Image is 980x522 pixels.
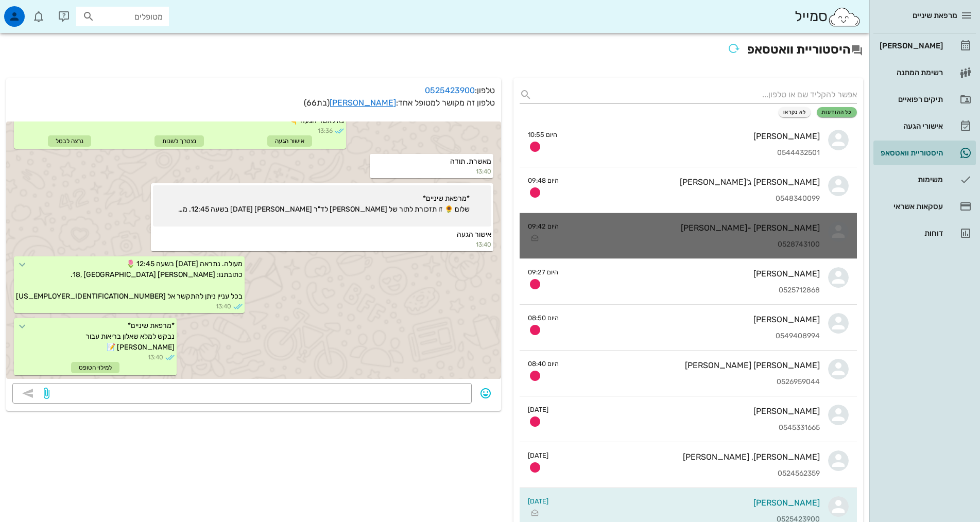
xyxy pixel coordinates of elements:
div: אישור הגעה [267,135,312,147]
a: [PERSON_NAME] [330,98,396,108]
a: רשימת המתנה [873,60,976,85]
a: אישורי הגעה [873,114,976,138]
small: היום 09:27 [528,267,558,277]
div: 0549408994 [567,332,820,341]
span: 66 [306,98,317,108]
div: 0526959044 [567,378,820,387]
div: תיקים רפואיים [878,95,943,103]
div: רשימת המתנה [878,68,943,77]
div: אישורי הגעה [878,122,943,130]
div: משימות [878,176,943,184]
small: היום 09:42 [528,221,559,231]
div: [PERSON_NAME] [878,42,943,50]
p: טלפון: [12,84,495,97]
p: טלפון זה מקושר למטופל אחד: [12,97,495,109]
a: תגהיסטוריית וואטסאפ [873,141,976,165]
div: 0524562359 [557,469,820,478]
span: 13:40 [216,302,231,311]
small: היום 10:55 [528,130,557,140]
small: 13:40 [372,167,491,176]
div: [PERSON_NAME] -[PERSON_NAME] [567,223,820,233]
span: 13:36 [318,126,333,135]
div: [PERSON_NAME] [557,498,820,508]
div: נרצה לבטל [48,135,91,147]
img: SmileCloud logo [828,7,861,27]
div: [PERSON_NAME] [565,131,820,141]
button: כל ההודעות [817,107,857,117]
a: 0525423900 [425,85,475,95]
div: [PERSON_NAME], [PERSON_NAME] [557,452,820,462]
small: [DATE] [528,450,548,460]
div: סמייל [795,6,861,28]
span: לא נקראו [783,109,806,115]
span: (בת ) [304,98,330,108]
div: [PERSON_NAME] [566,269,820,279]
div: 0545331665 [557,424,820,432]
div: למילוי הטופס [71,362,119,373]
div: עסקאות אשראי [878,202,943,211]
small: [DATE] [528,405,548,414]
a: משימות [873,167,976,192]
span: מאשרת. תודה [450,157,491,166]
div: [PERSON_NAME] [557,406,820,416]
input: אפשר להקליד שם או טלפון... [536,86,857,103]
span: כל ההודעות [821,109,852,115]
a: עסקאות אשראי [873,194,976,219]
small: 13:40 [153,240,491,249]
div: [PERSON_NAME] [PERSON_NAME] [567,360,820,370]
span: אישור הגעה [457,230,491,239]
div: [PERSON_NAME] ג'[PERSON_NAME] [567,177,820,187]
div: 0525712868 [566,286,820,295]
span: *מרפאת שיניים* נבקש למלא שאלון בריאות עבור [PERSON_NAME] 📝 [84,321,175,352]
div: דוחות [878,229,943,237]
div: נצטרך לשנות [154,135,204,147]
span: תג [30,8,37,14]
div: היסטוריית וואטסאפ [878,149,943,157]
a: תיקים רפואיים [873,87,976,112]
div: 0528743100 [567,240,820,249]
div: [PERSON_NAME] [567,315,820,324]
span: מרפאת שיניים [913,11,957,20]
small: היום 08:50 [528,313,559,323]
a: דוחות [873,221,976,246]
div: 0544432501 [565,149,820,158]
small: היום 09:48 [528,176,559,185]
small: היום 08:40 [528,359,559,369]
span: מעולה. נתראה [DATE] בשעה 12:45 🌷 כתובתנו: [PERSON_NAME] 18, [GEOGRAPHIC_DATA]. בכל עניין ניתן להת... [16,259,243,301]
a: [PERSON_NAME] [873,33,976,58]
button: לא נקראו [779,107,811,117]
span: *מרפאת שיניים* שלום 🌻 זו תזכורת לתור של [PERSON_NAME] לד"ר [PERSON_NAME] [DATE] בשעה 12:45. מאשרי... [175,193,470,224]
div: 0548340099 [567,195,820,203]
small: [DATE] [528,496,548,506]
h2: היסטוריית וואטסאפ [6,39,863,62]
span: 13:40 [148,353,163,362]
